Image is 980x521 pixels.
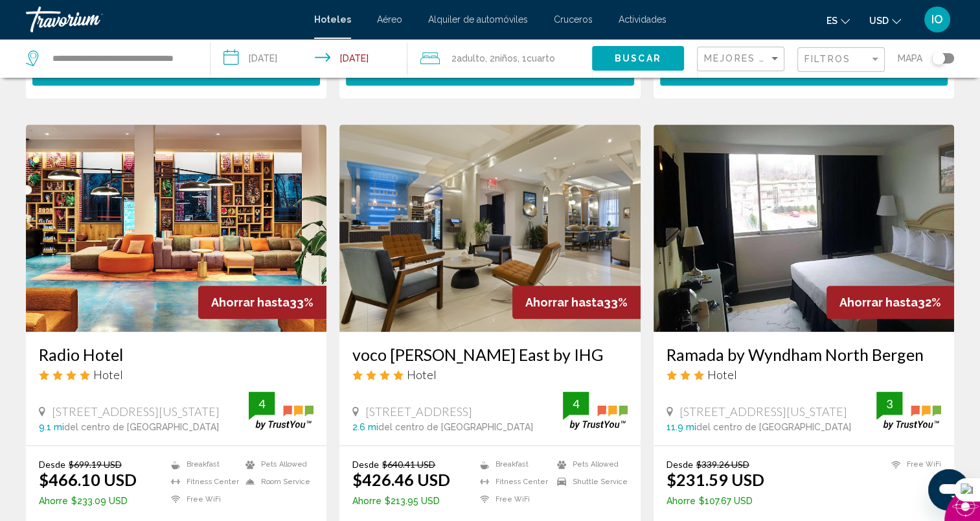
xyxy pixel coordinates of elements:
button: Change currency [869,11,901,30]
span: Desde [667,459,693,470]
a: Travorium [26,6,301,32]
span: Desde [39,459,65,470]
div: 33% [512,286,641,319]
span: Ahorre [352,496,382,506]
li: Breakfast [165,459,239,470]
a: Radio Hotel [39,345,313,364]
div: 4 star Hotel [39,367,313,382]
div: 3 [876,396,902,411]
p: $213.95 USD [352,496,450,506]
span: 2 [451,49,485,67]
img: trustyou-badge.svg [249,391,313,430]
img: trustyou-badge.svg [563,391,628,430]
span: Adulto [457,53,485,64]
span: [STREET_ADDRESS][US_STATE] [679,404,847,419]
span: Ahorrar hasta [839,295,918,309]
span: es [826,16,838,26]
del: $640.41 USD [382,459,435,470]
a: Actividades [619,14,667,25]
div: 3 star Hotel [667,367,941,382]
span: Buscar [615,54,661,64]
div: 32% [826,286,954,319]
div: 4 star Hotel [352,367,627,382]
div: 4 [563,396,589,411]
span: del centro de [GEOGRAPHIC_DATA] [378,422,533,432]
span: Filtros [804,54,850,64]
span: del centro de [GEOGRAPHIC_DATA] [64,422,219,432]
del: $339.26 USD [696,459,749,470]
li: Room Service [239,476,313,487]
span: [STREET_ADDRESS][US_STATE] [52,404,220,419]
a: Alquiler de automóviles [428,14,528,25]
button: Travelers: 2 adults, 2 children [407,39,592,78]
span: Mejores descuentos [704,53,834,64]
li: Breakfast [473,459,551,470]
a: Aéreo [377,14,402,25]
button: Buscar [592,46,684,70]
a: Seleccionar habitación [346,65,633,79]
span: USD [869,16,889,26]
a: Seleccionar habitación [660,65,948,79]
span: Mapa [898,49,922,67]
a: Cruceros [554,14,593,25]
a: voco [PERSON_NAME] East by IHG [352,345,627,364]
li: Fitness Center [165,476,239,487]
div: 4 [249,396,275,411]
span: 11.9 mi [667,422,696,432]
span: 2.6 mi [352,422,378,432]
iframe: Botón para iniciar la ventana de mensajería [928,469,970,511]
span: Hotel [707,367,737,382]
span: Desde [352,459,379,470]
button: Change language [826,11,850,30]
ins: $426.46 USD [352,470,450,489]
button: Check-in date: Sep 17, 2025 Check-out date: Sep 19, 2025 [211,39,408,78]
span: Cuarto [527,53,555,64]
img: Hotel image [654,124,954,332]
span: 9.1 mi [39,422,64,432]
a: Hoteles [314,14,351,25]
img: Hotel image [339,124,640,332]
img: Hotel image [26,124,326,332]
li: Pets Allowed [239,459,313,470]
li: Fitness Center [473,476,551,487]
span: IO [931,13,943,26]
span: Niños [495,53,518,64]
li: Free WiFi [885,459,941,470]
ins: $466.10 USD [39,470,137,489]
span: Ahorre [667,496,696,506]
p: $107.67 USD [667,496,764,506]
mat-select: Sort by [704,54,781,65]
span: [STREET_ADDRESS] [365,404,472,419]
button: Filter [797,47,885,73]
p: $233.09 USD [39,496,137,506]
span: Ahorre [39,496,68,506]
span: Ahorrar hasta [211,295,290,309]
li: Free WiFi [473,494,551,505]
del: $699.19 USD [69,459,122,470]
span: Hotel [407,367,437,382]
span: , 1 [518,49,555,67]
button: Toggle map [922,52,954,64]
span: Hotel [93,367,123,382]
span: del centro de [GEOGRAPHIC_DATA] [696,422,851,432]
span: Ahorrar hasta [525,295,604,309]
img: trustyou-badge.svg [876,391,941,430]
button: User Menu [920,6,954,33]
li: Pets Allowed [551,459,628,470]
a: Seleccionar habitación [32,65,320,79]
li: Shuttle Service [551,476,628,487]
span: , 2 [485,49,518,67]
a: Ramada by Wyndham North Bergen [667,345,941,364]
div: 33% [198,286,326,319]
li: Free WiFi [165,494,239,505]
